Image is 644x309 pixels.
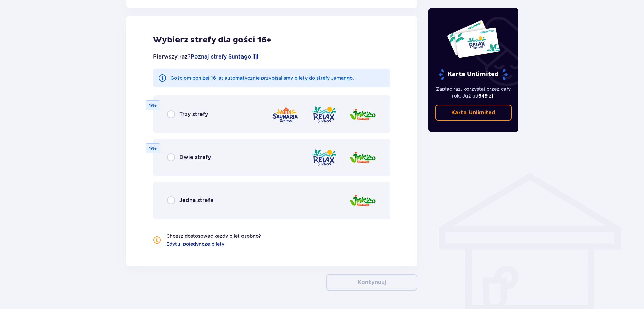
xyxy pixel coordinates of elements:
a: Poznaj strefy Suntago [191,53,251,61]
img: zone logo [349,191,376,210]
p: Zapłać raz, korzystaj przez cały rok. Już od ! [435,86,512,99]
p: Kontynuuj [358,279,386,286]
img: zone logo [349,105,376,124]
p: Dwie strefy [179,154,211,161]
p: 16+ [149,145,157,152]
img: zone logo [272,105,299,124]
img: zone logo [311,105,337,124]
img: zone logo [349,148,376,167]
img: zone logo [311,148,337,167]
p: Jedna strefa [179,197,213,204]
button: Kontynuuj [326,274,417,291]
p: Wybierz strefy dla gości 16+ [153,35,390,45]
p: Pierwszy raz? [153,53,259,61]
p: Gościom poniżej 16 lat automatycznie przypisaliśmy bilety do strefy Jamango. [170,75,354,81]
p: Chcesz dostosować każdy bilet osobno? [166,233,261,239]
p: 16+ [149,102,157,109]
p: Trzy strefy [179,111,208,118]
p: Karta Unlimited [451,109,495,116]
a: Karta Unlimited [435,105,512,121]
span: 649 zł [478,93,493,99]
a: Edytuj pojedyncze bilety [166,241,224,247]
p: Karta Unlimited [438,69,508,80]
